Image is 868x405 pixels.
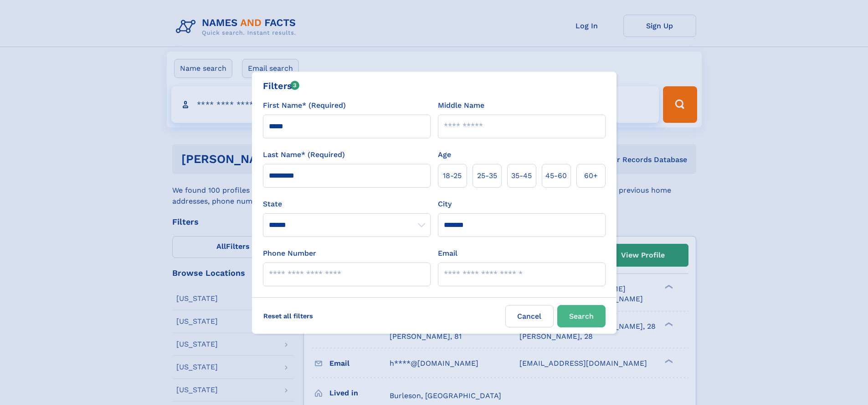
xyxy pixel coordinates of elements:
[438,149,451,160] label: Age
[511,170,532,181] span: 35‑45
[477,170,497,181] span: 25‑35
[257,305,319,327] label: Reset all filters
[263,79,300,93] div: Filters
[443,170,462,181] span: 18‑25
[263,199,431,210] label: State
[557,305,606,327] button: Search
[438,248,457,259] label: Email
[263,100,346,111] label: First Name* (Required)
[263,248,316,259] label: Phone Number
[438,100,484,111] label: Middle Name
[584,170,598,181] span: 60+
[438,199,452,210] label: City
[545,170,567,181] span: 45‑60
[263,149,345,160] label: Last Name* (Required)
[505,305,554,327] label: Cancel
